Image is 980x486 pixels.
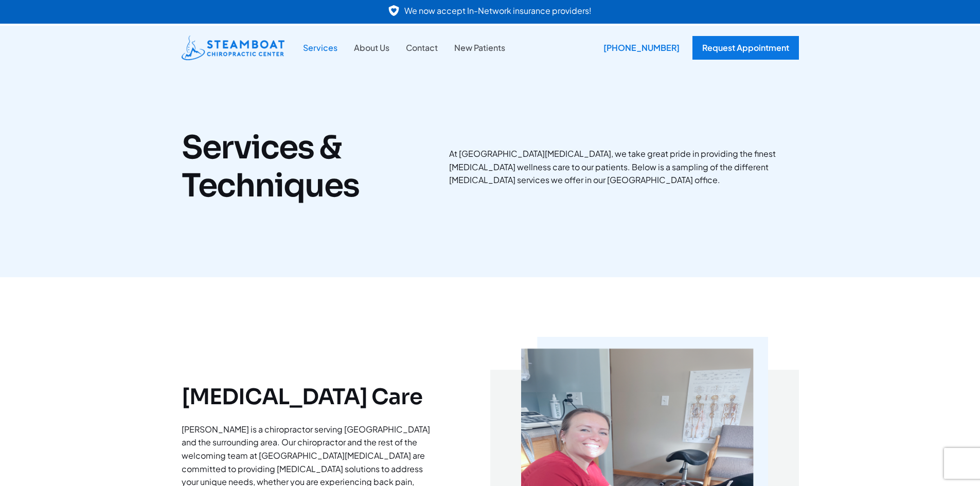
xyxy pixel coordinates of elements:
[398,41,446,55] a: Contact
[692,36,799,60] a: Request Appointment
[446,41,513,55] a: New Patients
[596,36,682,60] a: [PHONE_NUMBER]
[596,36,687,60] div: [PHONE_NUMBER]
[295,41,346,55] a: Services
[346,41,398,55] a: About Us
[182,129,429,205] h1: Services & Techniques
[449,147,799,187] p: At [GEOGRAPHIC_DATA][MEDICAL_DATA], we take great pride in providing the finest [MEDICAL_DATA] we...
[182,35,284,60] img: Steamboat Chiropractic Center
[182,384,439,410] h2: [MEDICAL_DATA] Care
[295,41,513,55] nav: Site Navigation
